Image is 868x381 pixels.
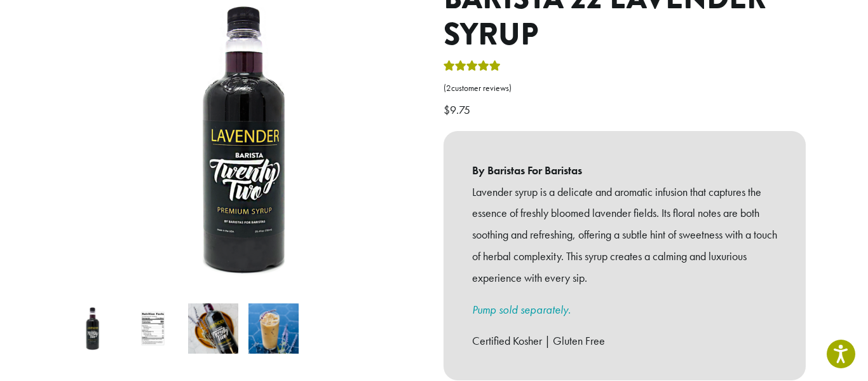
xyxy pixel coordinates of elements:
[67,303,118,354] img: Barista 22 Lavender Syrup
[444,102,473,117] bdi: 9.75
[472,302,571,317] a: Pump sold separately.
[444,102,450,117] span: $
[444,59,501,78] div: Rated 5.00 out of 5
[472,181,777,289] p: Lavender syrup is a delicate and aromatic infusion that captures the essence of freshly bloomed l...
[188,303,238,354] img: Barista 22 Lavender Syrup - Image 3
[248,303,299,354] img: Barista 22 Lavender Syrup - Image 4
[128,303,178,354] img: Barista 22 Lavender Syrup - Image 2
[472,160,777,181] b: By Baristas For Baristas
[472,330,777,352] p: Certified Kosher | Gluten Free
[444,82,806,95] a: (2customer reviews)
[446,83,451,94] span: 2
